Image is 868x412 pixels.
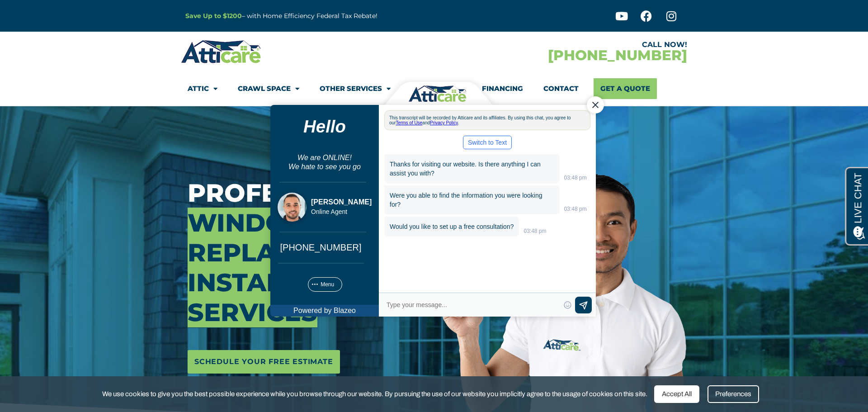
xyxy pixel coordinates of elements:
[303,110,326,137] span: 03:48 pm
[238,78,299,99] a: Crawl Space
[188,178,433,327] h3: Professional
[434,41,687,48] div: CALL NOW!
[314,222,331,238] span: Send button
[303,79,326,106] span: 03:48 pm
[188,78,217,99] a: Attic
[188,78,680,99] nav: Menu
[194,355,333,369] span: Schedule Your Free Estimate
[123,142,258,161] p: Would you like to set up a free consultation?
[185,11,478,21] p: – with Home Efficiency Federal Tax Rebate!
[188,208,386,327] span: Window Replacement Installation Services
[102,388,647,400] span: We use cookies to give you the best possible experience while you browse through our website. By ...
[594,78,657,99] a: Get A Quote
[654,385,699,403] div: Accept All
[263,142,285,159] span: 03:48 pm
[708,385,759,403] div: Preferences
[125,223,299,236] textarea: Type your response and press Return or Send
[261,75,607,337] iframe: Chat Exit Popup
[188,350,340,374] a: Schedule Your Free Estimate
[185,12,242,20] a: Save Up to $1200
[123,110,299,139] p: Were you able to find the information you were looking for?
[22,7,73,19] span: Opens a chat window
[5,317,193,385] iframe: Chat Invitation
[303,226,311,234] span: Select Emoticon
